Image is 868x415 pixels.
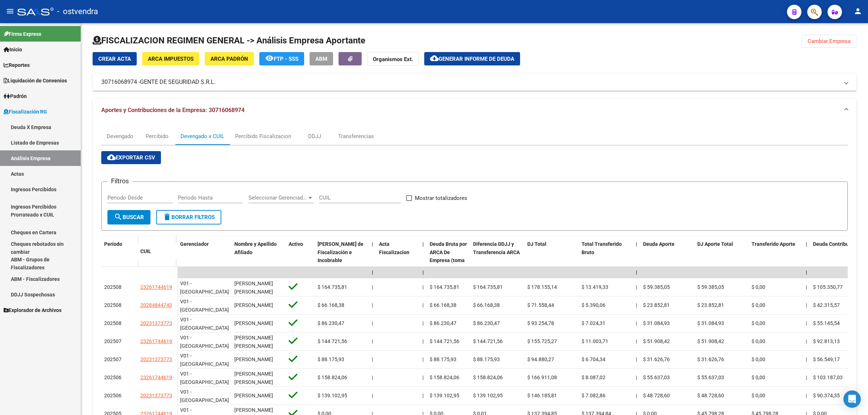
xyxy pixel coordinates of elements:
[420,236,427,285] datatable-header-cell: |
[140,78,216,86] span: GENTE DE SEGURIDAD S.R.L.
[813,393,840,398] span: $ 90.374,35
[473,302,500,308] span: $ 66.168,38
[473,356,500,362] span: $ 88.175,93
[806,320,807,326] span: |
[318,375,347,380] span: $ 158.824,06
[752,356,765,362] span: $ 0,00
[806,302,807,308] span: |
[697,375,724,380] span: $ 55.637,03
[318,302,344,308] span: $ 66.168,38
[372,338,373,344] span: |
[527,393,557,398] span: $ 146.185,81
[180,389,229,403] span: V01 - [GEOGRAPHIC_DATA]
[372,269,373,275] span: |
[315,236,369,285] datatable-header-cell: Deuda Bruta Neto de Fiscalización e Incobrable
[156,210,221,224] button: Borrar Filtros
[633,236,640,285] datatable-header-cell: |
[205,52,254,65] button: ARCA Padrón
[697,241,733,247] span: DJ Aporte Total
[248,194,307,201] span: Seleccionar Gerenciador
[235,132,291,140] div: Percibido Fiscalizacion
[752,284,765,290] span: $ 0,00
[439,56,514,62] span: Generar informe de deuda
[527,338,557,344] span: $ 155.725,27
[422,284,424,290] span: |
[114,214,144,221] span: Buscar
[101,236,137,267] datatable-header-cell: Período
[813,338,840,344] span: $ 92.813,13
[802,35,856,48] button: Cambiar Empresa
[140,248,151,254] span: CUIL
[582,375,605,380] span: $ 8.087,02
[803,236,810,285] datatable-header-cell: |
[843,390,861,408] div: Open Intercom Messenger
[806,269,807,275] span: |
[259,52,304,65] button: FTP - SSS
[98,56,131,62] span: Crear Acta
[752,320,765,326] span: $ 0,00
[318,356,344,362] span: $ 88.175,93
[813,302,840,308] span: $ 42.315,57
[4,61,30,69] span: Reportes
[93,35,365,46] h1: FISCALIZACION REGIMEN GENERAL -> Análisis Empresa Aportante
[636,284,637,290] span: |
[234,393,273,398] span: [PERSON_NAME]
[697,393,724,398] span: $ 48.728,60
[318,284,347,290] span: $ 164.735,81
[427,236,470,285] datatable-header-cell: Deuda Bruta por ARCA De Empresa (toma en cuenta todos los afiliados)
[140,302,172,308] span: 20284844743
[473,284,503,290] span: $ 164.735,81
[140,284,172,290] span: 23261744619
[640,236,694,285] datatable-header-cell: Deuda Aporte
[422,269,424,275] span: |
[4,30,41,38] span: Firma Express
[372,302,373,308] span: |
[430,375,459,380] span: $ 158.824,06
[93,99,856,122] mat-expansion-panel-header: Aportes y Contribuciones de la Empresa: 30716068974
[430,393,459,398] span: $ 139.102,95
[140,356,172,362] span: 20231373773
[140,393,172,398] span: 20231373773
[415,194,467,202] span: Mostrar totalizadores
[808,38,851,44] span: Cambiar Empresa
[146,132,169,140] div: Percibido
[636,302,637,308] span: |
[813,356,840,362] span: $ 56.549,17
[424,52,520,65] button: Generar informe de deuda
[107,176,132,186] h3: Filtros
[4,108,47,116] span: Fiscalización RG
[148,56,193,62] span: ARCA Impuestos
[180,335,229,349] span: V01 - [GEOGRAPHIC_DATA]
[142,52,199,65] button: ARCA Impuestos
[180,317,229,331] span: V01 - [GEOGRAPHIC_DATA]
[140,320,172,326] span: 20231373773
[234,335,273,349] span: [PERSON_NAME] [PERSON_NAME]
[57,4,98,20] span: - ostvendra
[104,241,122,247] span: Período
[369,236,376,285] datatable-header-cell: |
[367,52,419,65] button: Organismos Ext.
[854,7,862,16] mat-icon: person
[697,320,724,326] span: $ 31.084,93
[101,107,244,114] span: Aportes y Contribuciones de la Empresa: 30716068974
[697,302,724,308] span: $ 23.852,81
[107,210,150,224] button: Buscar
[140,338,172,344] span: 23261744619
[430,302,456,308] span: $ 66.168,38
[806,241,807,247] span: |
[104,356,122,362] span: 202507
[180,281,229,295] span: V01 - [GEOGRAPHIC_DATA]
[318,320,344,326] span: $ 86.230,47
[524,236,579,285] datatable-header-cell: DJ Total
[582,356,605,362] span: $ 6.704,34
[806,393,807,398] span: |
[372,375,373,380] span: |
[163,214,215,221] span: Borrar Filtros
[4,77,67,85] span: Liquidación de Convenios
[372,320,373,326] span: |
[636,356,637,362] span: |
[636,338,637,344] span: |
[101,151,161,164] button: Exportar CSV
[422,356,424,362] span: |
[265,54,274,63] mat-icon: remove_red_eye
